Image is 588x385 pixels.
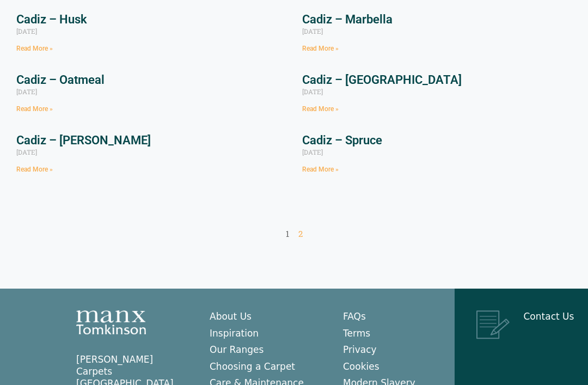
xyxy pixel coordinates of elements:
a: Read more about Cadiz – Playa [302,105,339,113]
a: Choosing a Carpet [210,361,295,372]
a: Cadiz – Oatmeal [16,73,105,87]
span: [DATE] [16,87,37,96]
span: 1 [286,228,289,239]
a: Our Ranges [210,344,264,355]
a: Terms [343,328,370,339]
a: FAQs [343,311,366,322]
a: Read more about Cadiz – Marbella [302,45,339,52]
a: Read more about Cadiz – Rowan [16,166,53,173]
a: Contact Us [524,311,574,322]
a: Cadiz – Spruce [302,133,382,147]
a: Read more about Cadiz – Husk [16,45,53,52]
a: About Us [210,311,252,322]
a: Read more about Cadiz – Spruce [302,166,339,173]
a: Cookies [343,361,379,372]
a: Cadiz – [GEOGRAPHIC_DATA] [302,73,462,87]
span: [DATE] [302,148,323,156]
img: Manx Tomkinson Logo [76,310,146,334]
span: [DATE] [302,27,323,35]
a: Privacy [343,344,377,355]
a: Cadiz – Marbella [302,13,393,26]
nav: Pagination [16,229,572,240]
span: [DATE] [16,27,37,35]
a: Cadiz – [PERSON_NAME] [16,133,151,147]
a: 2 [298,228,303,239]
span: [DATE] [16,148,37,156]
a: Read more about Cadiz – Oatmeal [16,105,53,113]
span: [DATE] [302,87,323,96]
a: Inspiration [210,328,259,339]
a: Cadiz – Husk [16,13,87,26]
